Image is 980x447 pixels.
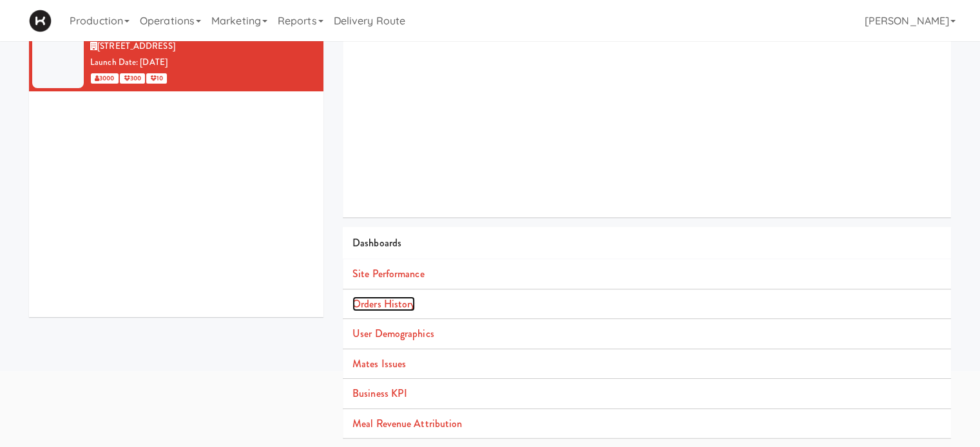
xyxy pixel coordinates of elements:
[352,266,425,281] a: Site Performance
[97,40,175,52] span: [STREET_ADDRESS]
[91,73,119,84] span: 3000
[352,416,462,431] a: Meal Revenue Attribution
[29,10,52,32] img: Micromart
[352,296,415,311] a: Orders History
[352,386,407,401] a: Business KPI
[146,73,167,84] span: 10
[352,235,401,250] span: Dashboards
[352,326,434,341] a: User Demographics
[120,73,145,84] span: 300
[90,55,314,71] div: Launch Date: [DATE]
[352,356,406,371] a: Mates Issues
